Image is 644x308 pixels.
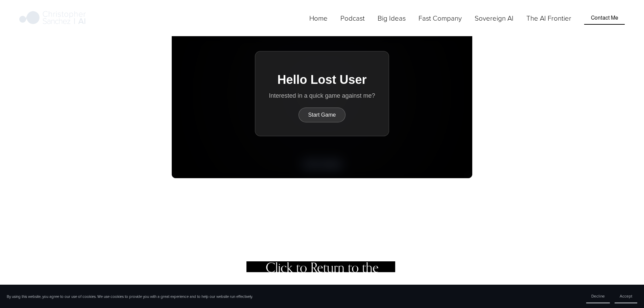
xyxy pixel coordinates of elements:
[419,13,462,24] a: folder dropdown
[586,289,610,303] button: Decline
[419,13,462,23] span: Fast Company
[378,13,406,24] a: folder dropdown
[615,289,637,303] button: Accept
[475,13,514,24] a: Sovereign AI
[266,260,379,290] a: Click to Return to the Home Page
[19,10,86,27] img: Christopher Sanchez | AI
[7,294,253,299] p: By using this website, you agree to our use of cookies. We use cookies to provide you with a grea...
[378,13,406,23] span: Big Ideas
[309,13,328,24] a: Home
[340,13,365,24] a: Podcast
[584,11,624,24] a: Contact Me
[526,13,571,24] a: The AI Frontier
[620,293,632,299] span: Accept
[591,293,605,299] span: Decline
